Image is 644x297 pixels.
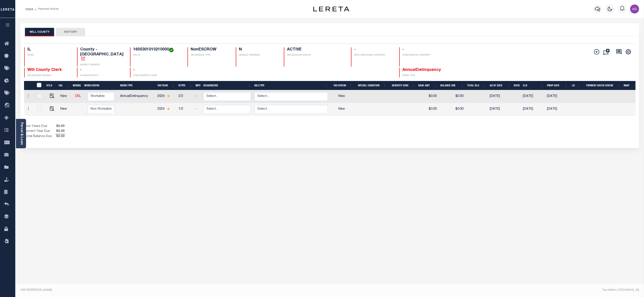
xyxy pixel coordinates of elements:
[354,48,356,52] span: -
[521,81,545,90] th: ELD: activate to sort column ascending
[4,103,11,109] i: travel_explore
[545,81,569,90] th: PWOP Date: activate to sort column ascending
[239,47,278,52] h4: N
[55,134,65,139] span: $0.00
[167,94,170,97] img: Star.svg
[417,103,439,116] td: $0.00
[191,54,230,57] p: TAX SERVICE TYPE
[488,81,512,90] th: As of Date: activate to sort column ascending
[512,81,521,90] th: Docs
[118,81,156,90] th: Work Type
[402,48,404,52] span: -
[253,81,330,90] th: BillType: activate to sort column ascending
[402,74,447,77] p: WORK TYPE
[287,47,346,52] h4: ACTIVE
[24,129,55,134] td: Current Year Due
[630,4,639,13] img: svg+xml;base64,PHN2ZyB4bWxucz0iaHR0cDovL3d3dy53My5vcmcvMjAwMC9zdmciIHBvaW50ZXItZXZlbnRzPSJub25lIi...
[167,107,170,110] img: Star.svg
[521,103,545,116] td: [DATE]
[388,81,417,90] th: Severity Code: activate to sort column ascending
[194,103,202,116] td: -
[465,81,488,90] th: Total DLQ: activate to sort column ascending
[417,90,439,103] td: $0.00
[25,28,54,36] button: WILL COUNTY
[402,68,441,72] span: AnnualDelinquency
[521,90,545,103] td: [DATE]
[488,90,512,103] td: [DATE]
[133,54,182,57] p: TAX ID
[27,68,62,72] span: Will County Clerk
[80,68,82,72] span: -
[118,90,156,103] td: AnnualDelinquency
[582,81,622,90] th: Payment Batch Status: activate to sort column ascending
[56,28,85,36] button: HISTORY
[330,103,354,116] td: New
[55,124,65,129] span: $0.00
[80,47,125,62] h4: County - [GEOGRAPHIC_DATA]
[156,90,177,103] td: 2024
[20,122,23,145] a: Parcel & Loan
[55,129,65,134] span: $0.00
[417,81,439,90] th: Base Amt: activate to sort column ascending
[569,81,582,90] th: LD: activate to sort column ascending
[330,90,354,103] td: New
[194,90,202,103] td: -
[24,124,55,129] td: Prior Years Due
[177,90,194,103] td: 2/2
[545,90,569,103] td: [DATE]
[45,81,57,90] th: DTLS
[34,81,45,90] th: &nbsp;
[439,103,465,116] td: $0.00
[59,103,73,116] td: New
[80,63,125,67] p: AGENCY WEBSITE
[133,74,182,77] p: LOAN SEVERITY CODE
[75,95,81,98] a: DEL
[313,7,349,11] img: logo-dark.svg
[202,81,253,90] th: ReasonCode: activate to sort column ascending
[191,47,230,52] h4: NonESCROW
[177,81,194,90] th: RType: activate to sort column ascending
[27,54,72,57] p: STATE
[354,54,394,57] p: WITH ADDITIONAL PROPERTY
[194,81,202,90] th: MPO
[177,103,194,116] td: 1/2
[27,47,72,52] h4: IL
[57,81,71,90] th: CAL: activate to sort column ascending
[330,81,354,90] th: Tax Status: activate to sort column ascending
[545,103,569,116] td: [DATE]
[133,68,135,72] span: -
[133,47,182,52] h4: 1605301010210000
[71,81,83,90] th: WorkQ
[80,74,125,77] p: IN BANKRUPTCY
[287,54,346,57] p: TAX ACCOUNT STATUS
[82,81,118,90] th: Work Status
[26,8,33,10] a: Home
[156,81,177,90] th: Tax Year: activate to sort column ascending
[439,90,465,103] td: $0.00
[156,103,177,116] td: 2024
[239,54,278,57] p: SERVICE OVERRIDE
[24,134,55,139] td: Total Balance Due
[33,7,59,11] li: Payment History
[402,54,447,57] p: CONFIDENTIAL PROPERTY
[354,81,388,90] th: Special Condition: activate to sort column ascending
[59,90,73,103] td: New
[27,74,72,77] p: DELINQUENT AGENCY
[622,81,638,90] th: SNAP: activate to sort column ascending
[24,81,34,90] th: &nbsp;&nbsp;&nbsp;&nbsp;&nbsp;&nbsp;&nbsp;&nbsp;&nbsp;&nbsp;
[439,81,465,90] th: Balance Due: activate to sort column ascending
[488,103,512,116] td: [DATE]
